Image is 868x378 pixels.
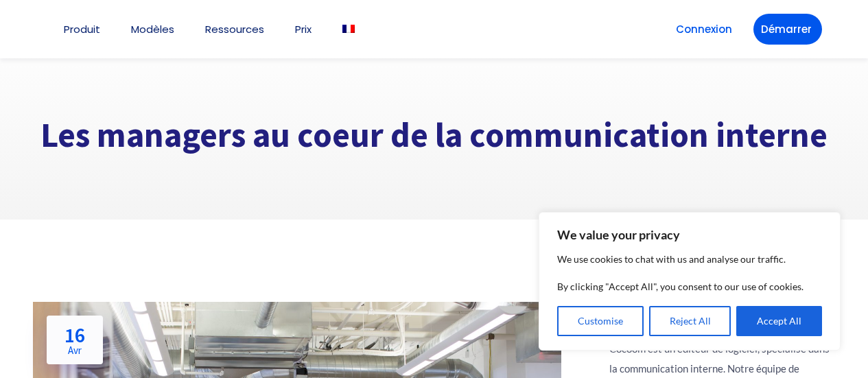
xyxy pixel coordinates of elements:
p: We value your privacy [557,226,822,243]
a: Produit [64,24,100,34]
span: Avr [64,345,85,355]
p: We use cookies to chat with us and analyse our traffic. [557,251,822,268]
button: Accept All [736,306,822,336]
img: Français [342,25,355,33]
a: Ressources [205,24,264,34]
a: 16Avr [47,316,103,364]
p: By clicking "Accept All", you consent to our use of cookies. [557,279,822,295]
a: Connexion [668,14,740,45]
h2: 16 [64,324,85,355]
button: Reject All [649,306,731,336]
h1: Les managers au coeur de la communication interne [33,114,836,157]
button: Customise [557,306,644,336]
a: Modèles [131,24,174,34]
a: Démarrer [753,14,822,45]
a: Prix [295,24,312,34]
